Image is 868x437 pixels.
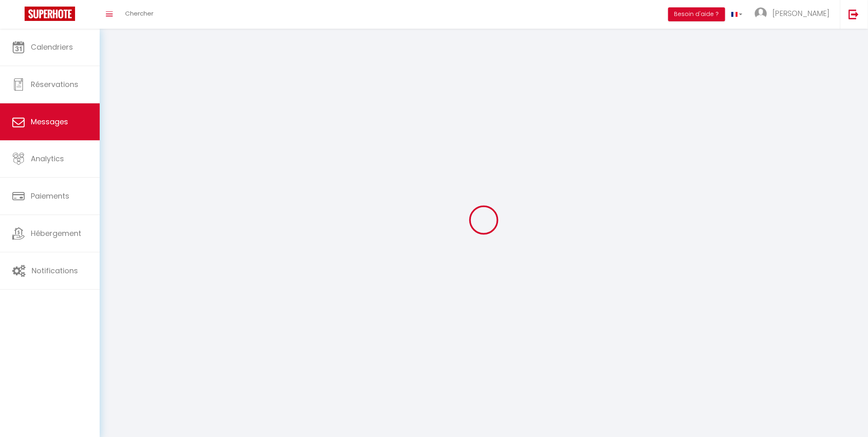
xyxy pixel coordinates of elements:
img: logout [849,9,859,19]
span: Paiements [31,191,69,201]
span: Calendriers [31,42,73,52]
span: Réservations [31,79,78,89]
span: Hébergement [31,228,81,238]
iframe: Chat [833,400,862,431]
span: Messages [31,117,68,127]
button: Ouvrir le widget de chat LiveChat [7,3,31,28]
img: ... [755,7,767,20]
button: Besoin d'aide ? [668,7,725,21]
span: Notifications [32,265,78,276]
span: [PERSON_NAME] [772,8,830,18]
span: Analytics [31,153,64,164]
img: Super Booking [25,7,75,21]
span: Chercher [125,9,153,18]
